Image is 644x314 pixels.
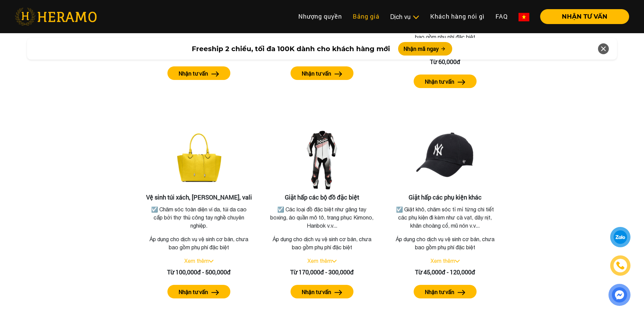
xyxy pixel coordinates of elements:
p: Áp dụng cho dịch vụ vệ sinh cơ bản, chưa bao gồm phụ phí đặc biệt [268,235,376,251]
label: Nhận tư vấn [425,78,454,86]
button: Nhận tư vấn [167,285,230,298]
img: phone-icon [616,261,625,270]
img: arrow [335,290,342,295]
img: subToggleIcon [412,14,419,21]
img: arrow_down.svg [332,260,337,263]
img: arrow_down.svg [209,260,213,263]
a: Khách hàng nói gì [425,9,490,24]
a: Nhận tư vấn arrow [391,285,499,298]
label: Nhận tư vấn [425,288,454,296]
img: Giặt hấp các phụ kiện khác [411,126,479,194]
p: ☑️ Các loại đồ đặc biệt như găng tay boxing, áo quần mô tô, trang phục Kimono, Hanbok v.v... [270,205,374,230]
a: Nhận tư vấn arrow [268,66,376,80]
span: Freeship 2 chiều, tối đa 100K dành cho khách hàng mới [192,44,390,54]
img: arrow [335,71,342,77]
label: Nhận tư vấn [302,288,331,296]
a: Nhận tư vấn arrow [145,66,253,80]
img: arrow_down.svg [455,260,460,263]
h3: Giặt hấp các bộ đồ đặc biệt [268,194,376,201]
a: Xem thêm [184,258,209,264]
div: Từ 100,000đ - 500,000đ [145,268,253,277]
img: heramo-logo.png [15,8,97,25]
p: Áp dụng cho dịch vụ vệ sinh cơ bản, chưa bao gồm phụ phí đặc biệt [391,235,499,251]
button: Nhận tư vấn [414,285,477,298]
h3: Giặt hấp các phụ kiện khác [391,194,499,201]
p: Áp dụng cho dịch vụ vệ sinh cơ bản, chưa bao gồm phụ phí đặc biệt [145,235,253,251]
a: Xem thêm [307,258,332,264]
p: ☑️ Chăm sóc toàn diện ví da, túi da cao cấp bởi thợ thủ công tay nghề chuyên nghiệp. [146,205,251,230]
label: Nhận tư vấn [179,288,208,296]
p: ☑️ Giặt khô, chăm sóc tỉ mỉ từng chi tiết các phụ kiện đi kèm như cà vạt, dây nịt, khăn choàng cổ... [393,205,498,230]
img: Giặt hấp các bộ đồ đặc biệt [288,126,356,194]
h3: Vệ sinh túi xách, [PERSON_NAME], vali [145,194,253,201]
a: Bảng giá [347,9,385,24]
img: Vệ sinh túi xách, balo, vali [165,126,233,194]
a: NHẬN TƯ VẤN [535,14,629,20]
a: FAQ [490,9,513,24]
a: Nhận tư vấn arrow [145,285,253,298]
div: Dịch vụ [390,12,419,21]
a: phone-icon [611,256,629,275]
img: vn-flag.png [519,13,529,21]
a: Nhận tư vấn arrow [268,285,376,298]
button: Nhận tư vấn [291,285,353,298]
button: NHẬN TƯ VẤN [540,9,629,24]
div: Từ 170,000đ - 300,000đ [268,268,376,277]
a: Nhận tư vấn arrow [391,75,499,88]
button: Nhận tư vấn [167,66,230,80]
img: arrow [211,71,219,77]
div: Từ 45,000đ - 120,000đ [391,268,499,277]
button: Nhận mã ngay [398,42,452,56]
button: Nhận tư vấn [414,75,477,88]
img: arrow [458,290,465,295]
button: Nhận tư vấn [291,66,353,80]
a: Xem thêm [431,258,455,264]
label: Nhận tư vấn [302,69,331,78]
a: Nhượng quyền [293,9,347,24]
img: arrow [211,290,219,295]
label: Nhận tư vấn [179,69,208,78]
img: arrow [458,80,465,85]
